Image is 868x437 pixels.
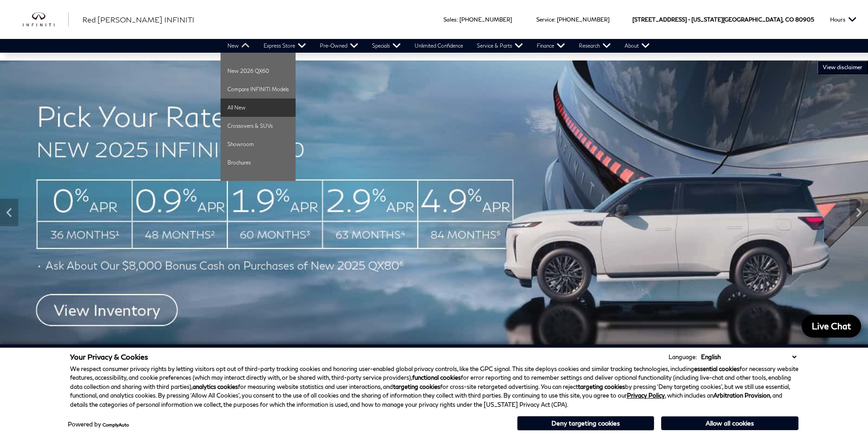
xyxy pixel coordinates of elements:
button: Deny targeting cookies [517,416,654,431]
span: Your Privacy & Cookies [70,352,148,361]
strong: targeting cookies [393,383,440,390]
span: : [554,16,555,23]
span: Red [PERSON_NAME] INFINITI [82,15,194,24]
a: Specials [365,39,408,53]
a: Live Chat [802,315,861,338]
a: [PHONE_NUMBER] [459,16,512,23]
strong: functional cookies [412,374,461,381]
a: Finance [530,39,572,53]
select: Language Select [699,352,798,361]
a: infiniti [23,12,69,27]
a: Service & Parts [470,39,530,53]
a: Compare INFINITI Models [221,80,296,98]
a: Brochures [221,153,296,172]
a: New 2026 QX60 [221,62,296,80]
div: Powered by [68,421,129,427]
a: [STREET_ADDRESS] • [US_STATE][GEOGRAPHIC_DATA], CO 80905 [632,16,814,23]
nav: Main Navigation [221,39,657,53]
a: ComplyAuto [102,422,129,427]
strong: Arbitration Provision [713,392,770,399]
span: : [457,16,458,23]
span: VIEW DISCLAIMER [823,64,863,71]
a: Unlimited Confidence [408,39,470,53]
div: Language: [669,354,697,360]
a: New [221,39,257,53]
div: Next [850,199,868,226]
a: Red [PERSON_NAME] INFINITI [82,14,194,25]
span: Service [536,16,554,23]
strong: targeting cookies [578,383,625,390]
button: VIEW DISCLAIMER [817,60,868,74]
button: Allow all cookies [661,416,798,430]
a: Pre-Owned [313,39,365,53]
strong: analytics cookies [193,383,238,390]
a: Express Store [257,39,313,53]
img: INFINITI [23,12,69,27]
a: All New [221,98,296,117]
span: Sales [443,16,457,23]
a: About [618,39,657,53]
span: Live Chat [807,320,856,332]
p: We respect consumer privacy rights by letting visitors opt out of third-party tracking cookies an... [70,365,798,410]
a: [PHONE_NUMBER] [557,16,609,23]
a: Showroom [221,135,296,153]
a: Research [572,39,618,53]
strong: essential cookies [694,365,739,372]
a: Privacy Policy [627,392,665,399]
